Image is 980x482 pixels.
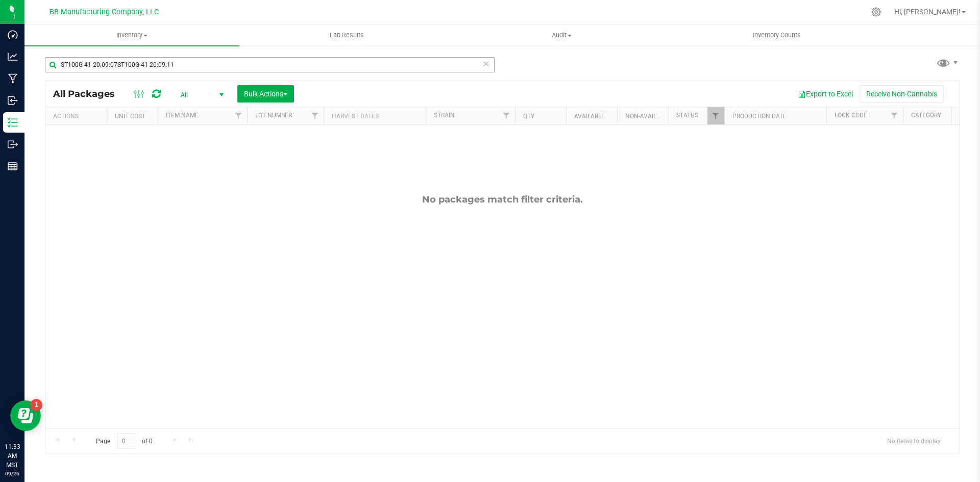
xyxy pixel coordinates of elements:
[255,112,292,119] a: Lot Number
[8,161,18,171] inline-svg: Reports
[739,31,815,40] span: Inventory Counts
[434,112,455,119] a: Strain
[574,113,605,120] a: Available
[498,107,515,124] a: Filter
[870,7,883,17] div: Manage settings
[237,85,294,103] button: Bulk Actions
[911,112,941,119] a: Category
[8,117,18,128] inline-svg: Inventory
[835,112,867,119] a: Lock Code
[45,194,959,205] div: No packages match filter criteria.
[53,113,103,120] div: Actions
[244,90,287,98] span: Bulk Actions
[307,107,324,124] a: Filter
[791,85,860,103] button: Export to Excel
[8,73,18,84] inline-svg: Manufacturing
[115,113,145,120] a: Unit Cost
[670,24,885,46] a: Inventory Counts
[860,85,944,103] button: Receive Non-Cannabis
[166,112,199,119] a: Item Name
[24,24,239,46] a: Inventory
[886,107,903,124] a: Filter
[523,113,534,120] a: Qty
[455,31,669,40] span: Audit
[8,95,18,106] inline-svg: Inbound
[10,400,41,431] iframe: Resource center
[50,8,159,16] span: BB Manufacturing Company, LLC
[239,24,454,46] a: Lab Results
[316,31,378,40] span: Lab Results
[879,433,949,448] span: No items to display
[230,107,247,124] a: Filter
[8,52,18,62] inline-svg: Analytics
[676,112,698,119] a: Status
[5,470,20,477] p: 09/26
[8,30,18,40] inline-svg: Dashboard
[454,24,669,46] a: Audit
[8,139,18,149] inline-svg: Outbound
[625,113,671,120] a: Non-Available
[324,107,426,125] th: Harvest Dates
[5,442,20,470] p: 11:33 AM MST
[87,433,161,449] span: Page of 0
[24,31,239,40] span: Inventory
[894,8,961,16] span: Hi, [PERSON_NAME]!
[45,57,495,72] input: Search Package ID, Item Name, SKU, Lot or Part Number...
[707,107,724,124] a: Filter
[53,88,125,99] span: All Packages
[30,399,42,411] iframe: Resource center unread badge
[732,113,787,120] a: Production Date
[482,57,489,70] span: Clear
